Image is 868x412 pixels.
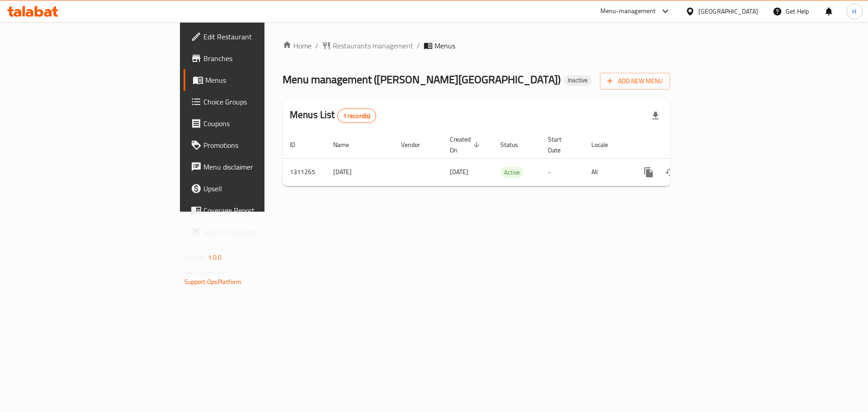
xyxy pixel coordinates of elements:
[184,47,325,69] a: Branches
[333,139,361,150] span: Name
[337,109,377,123] div: Total records count
[322,40,413,51] a: Restaurants management
[631,131,732,159] th: Actions
[184,134,325,156] a: Promotions
[184,113,325,134] a: Coupons
[564,75,591,86] div: Inactive
[205,75,318,85] span: Menus
[450,134,482,156] span: Created On
[600,73,670,90] button: Add New Menu
[283,69,561,90] span: Menu management ( [PERSON_NAME][GEOGRAPHIC_DATA] )
[290,108,376,123] h2: Menus List
[333,40,413,51] span: Restaurants management
[184,178,325,199] a: Upsell
[607,76,663,87] span: Add New Menu
[184,156,325,178] a: Menu disclaimer
[564,76,591,84] span: Inactive
[203,205,318,216] span: Coverage Report
[184,276,242,288] a: Support.OpsPlatform
[203,118,318,129] span: Coupons
[184,267,226,279] span: Get support on:
[208,251,222,263] span: 1.0.0
[434,40,455,51] span: Menus
[584,158,631,186] td: All
[450,166,468,178] span: [DATE]
[417,40,420,51] li: /
[600,6,656,17] div: Menu-management
[184,221,325,243] a: Grocery Checklist
[660,161,681,183] button: Change Status
[203,183,318,194] span: Upsell
[203,53,318,64] span: Branches
[283,131,732,186] table: enhanced table
[500,139,530,150] span: Status
[290,139,307,150] span: ID
[326,158,394,186] td: [DATE]
[283,40,670,51] nav: breadcrumb
[401,139,432,150] span: Vendor
[184,251,207,263] span: Version:
[203,161,318,172] span: Menu disclaimer
[203,96,318,107] span: Choice Groups
[852,6,856,16] span: H
[184,26,325,47] a: Edit Restaurant
[548,134,573,156] span: Start Date
[645,105,666,127] div: Export file
[698,6,758,16] div: [GEOGRAPHIC_DATA]
[203,227,318,237] span: Grocery Checklist
[203,140,318,151] span: Promotions
[638,161,660,183] button: more
[203,31,318,42] span: Edit Restaurant
[338,112,376,120] span: 1 record(s)
[184,199,325,221] a: Coverage Report
[184,69,325,91] a: Menus
[541,158,584,186] td: -
[500,167,524,178] span: Active
[591,139,620,150] span: Locale
[184,91,325,113] a: Choice Groups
